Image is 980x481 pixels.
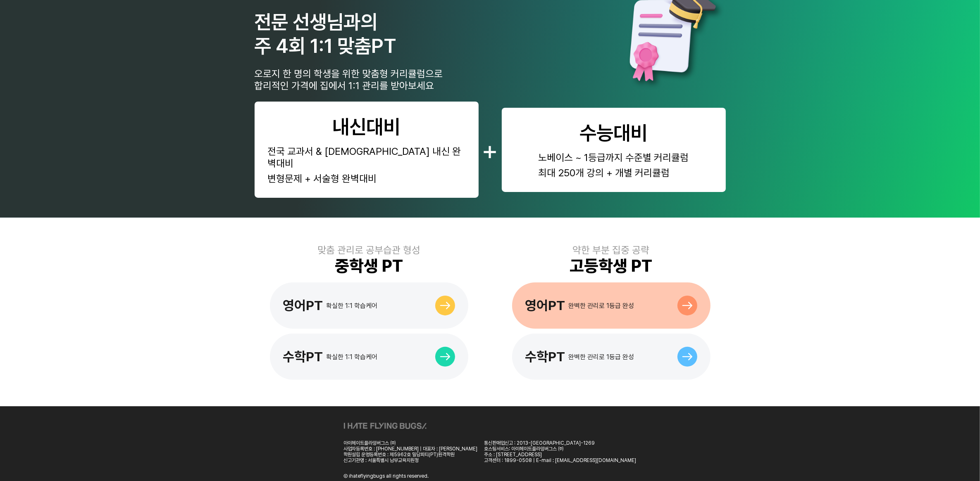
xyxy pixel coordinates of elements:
div: Ⓒ ihateflyingbugs all rights reserved. [344,473,429,479]
div: 수능대비 [580,121,648,145]
div: 주 4회 1:1 맞춤PT [255,34,443,58]
div: + [482,134,498,166]
div: 고등학생 PT [570,256,653,276]
div: 신고기관명 : 서울특별시 남부교육지원청 [344,457,478,463]
div: 영어PT [283,298,323,313]
div: 주소 : [STREET_ADDRESS] [484,452,637,457]
div: 수학PT [525,349,565,365]
div: 수학PT [283,349,323,365]
div: 호스팅서비스: 아이헤이트플라잉버그스 ㈜ [484,446,637,452]
div: 확실한 1:1 학습케어 [327,353,378,361]
div: 영어PT [525,298,565,313]
div: 학원설립 운영등록번호 : 제5962호 밀당피티(PT)원격학원 [344,452,478,457]
div: 사업자등록번호 : [PHONE_NUMBER] | 대표자 : [PERSON_NAME] [344,446,478,452]
div: 아이헤이트플라잉버그스 ㈜ [344,440,478,446]
div: 맞춤 관리로 공부습관 형성 [317,244,420,256]
div: 고객센터 : 1899-0508 | E-mail : [EMAIL_ADDRESS][DOMAIN_NAME] [484,457,637,463]
div: 전국 교과서 & [DEMOGRAPHIC_DATA] 내신 완벽대비 [268,145,465,169]
div: 완벽한 관리로 1등급 완성 [569,353,634,361]
div: 노베이스 ~ 1등급까지 수준별 커리큘럼 [539,152,689,163]
div: 오로지 한 명의 학생을 위한 맞춤형 커리큘럼으로 [255,68,443,80]
div: 중학생 PT [335,256,403,276]
div: 최대 250개 강의 + 개별 커리큘럼 [539,167,689,179]
div: 전문 선생님과의 [255,10,443,34]
div: 확실한 1:1 학습케어 [327,302,378,310]
div: 완벽한 관리로 1등급 완성 [569,302,634,310]
div: 합리적인 가격에 집에서 1:1 관리를 받아보세요 [255,80,443,92]
div: 약한 부분 집중 공략 [573,244,650,256]
div: 내신대비 [333,115,401,139]
img: ihateflyingbugs [344,423,427,429]
div: 통신판매업신고 : 2013-[GEOGRAPHIC_DATA]-1269 [484,440,637,446]
div: 변형문제 + 서술형 완벽대비 [268,173,465,185]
